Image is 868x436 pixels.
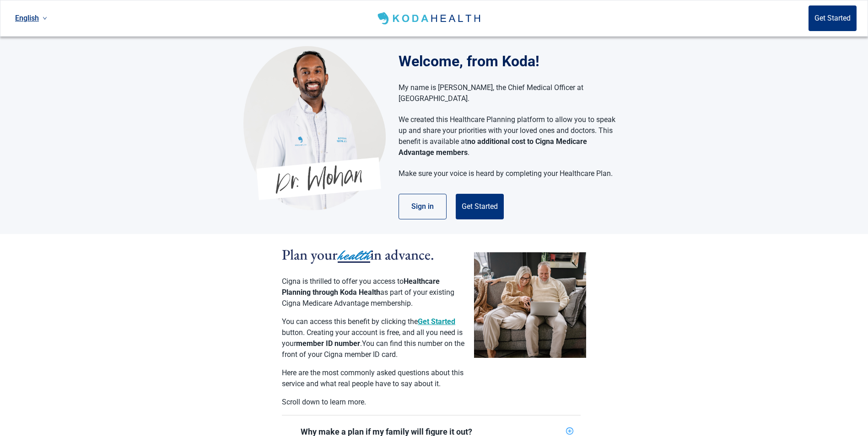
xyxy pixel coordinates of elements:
[399,82,616,104] p: My name is [PERSON_NAME], the Chief Medical Officer at [GEOGRAPHIC_DATA].
[418,316,455,327] button: Get Started
[11,11,51,26] a: Current language: English
[243,46,386,210] img: Koda Health
[399,114,616,158] p: We created this Healthcare Planning platform to allow you to speak up and share your priorities w...
[399,168,616,179] p: Make sure your voice is heard by completing your Healthcare Plan.
[282,245,338,264] span: Plan your
[566,427,573,435] span: plus-circle
[399,50,625,72] div: Welcome, from Koda!
[399,194,447,219] button: Sign in
[399,137,587,157] strong: no additional cost to Cigna Medicare Advantage members
[809,5,857,31] button: Get Started
[370,245,434,264] span: in advance.
[456,194,504,219] button: Get Started
[474,252,586,358] img: planSectionCouple-CV0a0q8G.png
[296,339,360,348] strong: member ID number
[282,367,465,389] p: Here are the most commonly asked questions about this service and what real people have to say ab...
[282,277,404,286] span: Cigna is thrilled to offer you access to
[282,397,465,408] p: Scroll down to learn more.
[282,316,465,360] p: You can access this benefit by clicking the button. Creating your account is free, and all you ne...
[338,245,370,266] span: health
[43,16,47,21] span: down
[376,11,484,26] img: Koda Health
